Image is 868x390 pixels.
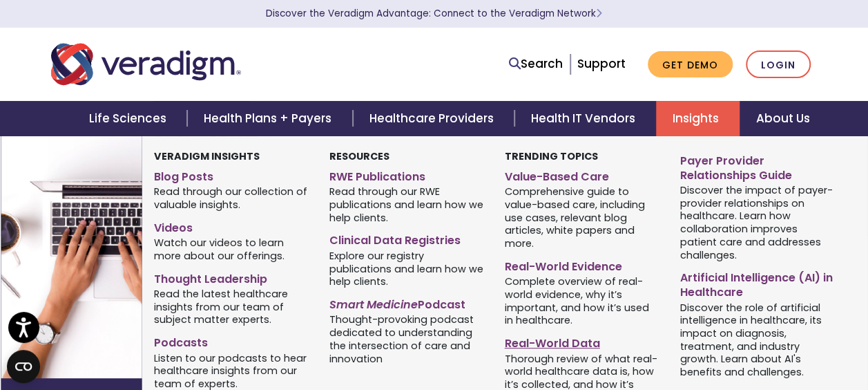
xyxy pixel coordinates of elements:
[266,7,602,20] a: Discover the Veradigm Advantage: Connect to the Veradigm NetworkLearn More
[656,101,740,136] a: Insights
[154,165,309,185] a: Blog Posts
[746,50,811,79] a: Login
[505,165,659,185] a: Value-Based Care
[329,185,484,225] span: Read through our RWE publications and learn how we help clients.
[7,350,40,383] button: Open CMP widget
[505,254,659,275] a: Real-World Evidence
[505,185,659,250] span: Comprehensive guide to value-based care, including use cases, relevant blog articles, white paper...
[679,300,834,379] span: Discover the role of artificial intelligence in healthcare, its impact on diagnosis, treatment, a...
[154,149,260,163] strong: Veradigm Insights
[187,101,352,136] a: Health Plans + Payers
[679,183,834,261] span: Discover the impact of payer-provider relationships on healthcare. Learn how collaboration improv...
[329,228,484,248] a: Clinical Data Registries
[329,313,484,365] span: Thought-provoking podcast dedicated to understanding the intersection of care and innovation
[154,331,309,351] a: Podcasts
[648,51,733,78] a: Get Demo
[505,275,659,327] span: Complete overview of real-world evidence, why it’s important, and how it’s used in healthcare.
[603,290,851,373] iframe: Drift Chat Widget
[740,101,827,136] a: About Us
[154,216,309,236] a: Videos
[329,248,484,288] span: Explore our registry publications and learn how we help clients.
[596,7,602,20] span: Learn More
[154,286,309,326] span: Read the latest healthcare insights from our team of subject matter experts.
[154,236,309,263] span: Watch our videos to learn more about our offerings.
[679,266,834,300] a: Artificial Intelligence (AI) in Healthcare
[73,101,187,136] a: Life Sciences
[505,149,598,163] strong: Trending Topics
[154,185,309,212] span: Read through our collection of valuable insights.
[577,55,626,72] a: Support
[329,149,389,163] strong: Resources
[154,267,309,287] a: Thought Leadership
[1,136,223,378] img: Two hands typing on a laptop
[353,101,514,136] a: Healthcare Providers
[51,41,241,87] img: Veradigm logo
[514,101,656,136] a: Health IT Vendors
[329,292,484,313] a: Smart MedicinePodcast
[329,165,484,185] a: RWE Publications
[679,149,834,183] a: Payer Provider Relationships Guide
[505,331,659,351] a: Real-World Data
[329,297,418,313] em: Smart Medicine
[509,55,563,73] a: Search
